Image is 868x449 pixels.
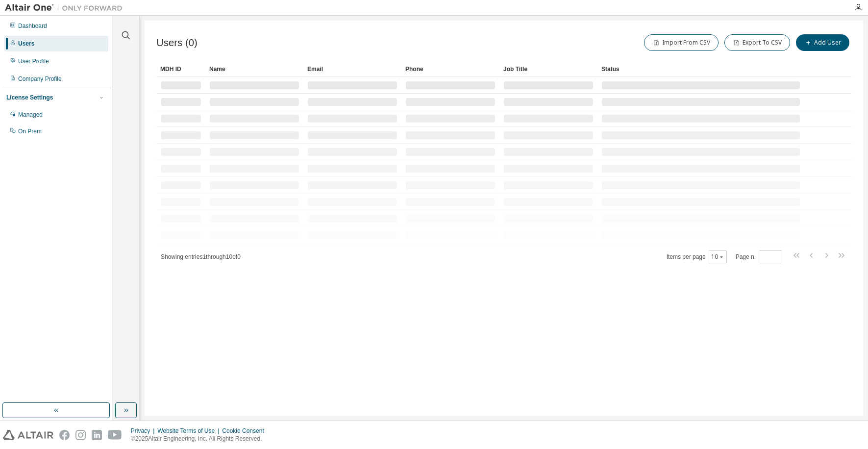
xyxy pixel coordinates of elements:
img: youtube.svg [108,430,122,440]
span: Page n. [736,250,782,263]
div: MDH ID [160,61,201,77]
button: Import From CSV [644,34,719,51]
div: On Prem [18,127,42,135]
div: Dashboard [18,22,47,30]
button: Add User [796,34,849,51]
img: altair_logo.svg [3,430,53,440]
div: Job Title [503,61,594,77]
span: Showing entries 1 through 10 of 0 [161,253,241,260]
div: Managed [18,111,43,119]
img: instagram.svg [75,430,86,440]
span: Items per page [667,250,727,263]
img: Altair One [5,3,127,13]
div: Website Terms of Use [157,427,222,435]
div: User Profile [18,57,49,65]
div: Cookie Consent [222,427,270,435]
div: License Settings [6,94,53,101]
div: Status [601,61,800,77]
img: facebook.svg [59,430,70,440]
img: linkedin.svg [92,430,102,440]
div: Company Profile [18,75,62,83]
div: Privacy [131,427,157,435]
p: © 2025 Altair Engineering, Inc. All Rights Reserved. [131,435,270,443]
div: Phone [405,61,496,77]
button: 10 [711,253,724,261]
span: Users (0) [156,37,198,49]
div: Email [307,61,397,77]
button: Export To CSV [724,34,790,51]
div: Users [18,40,34,48]
div: Name [209,61,299,77]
